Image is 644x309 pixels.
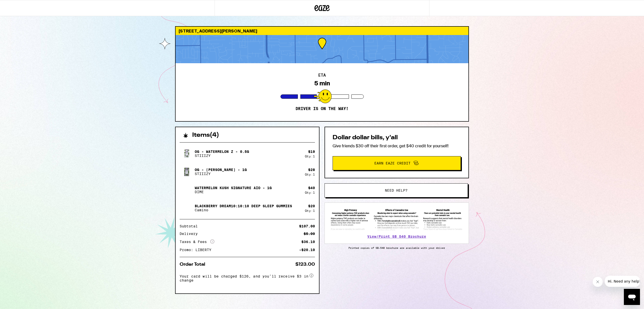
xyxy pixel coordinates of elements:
div: Qty: 1 [305,209,315,212]
p: STIIIZY [195,154,249,158]
div: -$20.10 [299,248,315,252]
div: Order Total [180,262,209,267]
img: OG - Watermelon Z - 0.5g [180,147,194,161]
a: View/Print SB 540 Brochure [367,234,426,238]
p: STIIIZY [195,172,247,176]
p: Driver is on the way! [296,106,348,111]
div: Qty: 1 [305,155,315,158]
p: DIME [195,190,272,194]
span: Hi. Need any help? [3,4,36,8]
iframe: Message from company [605,276,640,287]
p: Printed copies of SB-540 brochure are available with your driver [325,246,469,249]
div: Promo: LIBERTY [180,248,215,252]
h2: Dollar dollar bills, y'all [333,135,461,141]
p: Blackberry Dream10:10:10 Deep Sleep Gummies [195,204,292,208]
div: Qty: 1 [305,173,315,176]
div: 5 min [314,80,330,87]
h2: Items ( 4 ) [192,132,219,138]
p: Watermelon Kush Signature AIO - 1g [195,186,272,190]
div: [STREET_ADDRESS][PERSON_NAME] [176,27,468,35]
iframe: Close message [593,277,603,287]
button: Earn Eaze Credit [333,156,461,170]
p: OG - Watermelon Z - 0.5g [195,150,249,154]
div: $ 19 [308,150,315,154]
div: Taxes & Fees [180,239,214,244]
div: $ 28 [308,168,315,172]
div: $123.00 [295,262,315,267]
span: Your card will be charged $126, and you’ll receive $3 in change [180,272,308,282]
p: OG - [PERSON_NAME] - 1g [195,168,247,172]
span: Earn Eaze Credit [374,161,411,165]
div: $107.00 [299,224,315,228]
button: Need help? [325,183,468,197]
img: Watermelon Kush Signature AIO - 1g [180,183,194,197]
div: $ 40 [308,186,315,190]
div: $ 20 [308,204,315,208]
iframe: Button to launch messaging window [624,289,640,305]
div: $5.00 [304,232,315,235]
div: Subtotal [180,224,201,228]
span: Need help? [385,189,408,192]
p: Give friends $30 off their first order, get $40 credit for yourself! [333,143,461,149]
div: $36.10 [301,240,315,244]
img: OG - King Louis XIII - 1g [180,165,194,179]
p: Camino [195,208,292,212]
h2: ETA [318,73,326,77]
div: Qty: 1 [305,191,315,194]
img: SB 540 Brochure preview [330,208,464,231]
div: Delivery [180,232,201,235]
img: Blackberry Dream10:10:10 Deep Sleep Gummies [180,201,194,215]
